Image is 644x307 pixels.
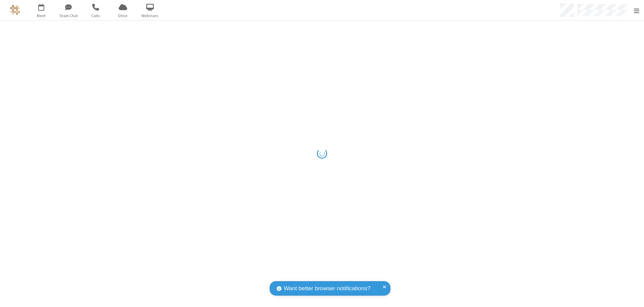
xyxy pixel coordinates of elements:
[138,13,163,19] span: Webinars
[284,284,370,293] span: Want better browser notifications?
[56,13,81,19] span: Team Chat
[29,13,54,19] span: Meet
[83,13,108,19] span: Calls
[110,13,136,19] span: Drive
[10,5,20,15] img: QA Selenium DO NOT DELETE OR CHANGE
